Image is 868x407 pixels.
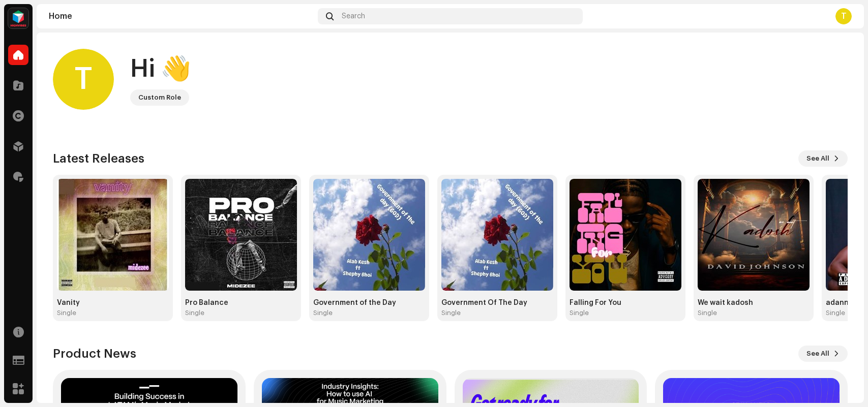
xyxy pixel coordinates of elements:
[698,179,810,291] img: 1379b928-61ee-41a5-9c7e-d6d21dae97fb
[57,309,76,317] div: Single
[313,179,425,291] img: 889deb4b-89bf-4440-b3d9-51aef5a5a97f
[570,309,589,317] div: Single
[441,179,553,291] img: 9bebf9fd-652e-465e-a19a-a502b0b53221
[57,299,169,307] div: Vanity
[441,309,461,317] div: Single
[313,299,425,307] div: Government of the Day
[8,8,28,28] img: feab3aad-9b62-475c-8caf-26f15a9573ee
[185,299,297,307] div: Pro Balance
[53,150,144,167] h3: Latest Releases
[185,309,204,317] div: Single
[826,309,845,317] div: Single
[138,91,181,104] div: Custom Role
[806,343,829,364] span: See All
[570,179,681,291] img: 6d720435-41c6-4ff5-b3f6-f1d602e3f6e5
[49,12,314,20] div: Home
[313,309,333,317] div: Single
[698,309,717,317] div: Single
[698,299,810,307] div: We wait kadosh
[53,49,114,110] div: T
[130,53,191,85] div: Hi 👋
[185,179,297,291] img: ddffb4b6-76e8-4930-999b-a6a0db7c0d2b
[53,346,136,362] h3: Product News
[570,299,681,307] div: Falling For You
[342,12,365,20] span: Search
[835,8,852,24] div: T
[441,299,553,307] div: Government Of The Day
[798,150,848,167] button: See All
[806,148,829,169] span: See All
[57,179,169,291] img: d1837ee1-d76c-40eb-9776-c34df1a5f81b
[798,346,848,362] button: See All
